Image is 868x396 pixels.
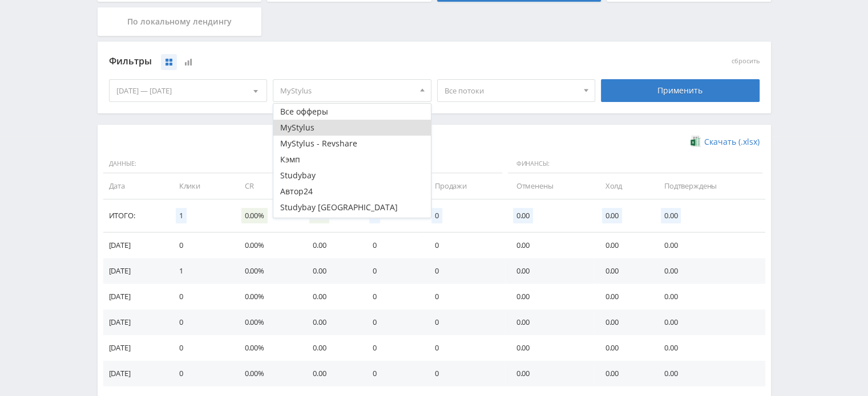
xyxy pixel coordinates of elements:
td: Отменены [505,173,594,199]
td: 0.00 [594,361,653,386]
img: xlsx [691,136,700,147]
td: 0 [423,284,505,309]
div: По локальному лендингу [98,7,262,36]
td: 0.00% [233,232,301,258]
button: MyStylus - Revshare [273,136,431,152]
td: [DATE] [103,361,168,386]
td: Клики [168,173,233,199]
td: 0.00 [594,284,653,309]
td: Холд [594,173,653,199]
td: 0.00 [505,309,594,335]
td: 0 [423,335,505,361]
td: 0.00 [594,232,653,258]
td: [DATE] [103,284,168,309]
span: Данные: [103,154,358,174]
td: 0.00 [301,258,361,284]
td: 0 [423,258,505,284]
a: Скачать (.xlsx) [691,136,759,148]
td: 0 [423,232,505,258]
td: [DATE] [103,258,168,284]
button: MyStylus [273,120,431,136]
td: 0.00 [653,309,765,335]
td: 0.00% [233,309,301,335]
td: 0.00 [594,335,653,361]
td: 0.00 [301,335,361,361]
td: [DATE] [103,335,168,361]
td: [DATE] [103,309,168,335]
td: 0.00 [505,335,594,361]
span: 1 [176,208,187,223]
td: 0.00% [233,258,301,284]
td: 0 [423,309,505,335]
td: 0.00 [505,258,594,284]
span: MyStylus [280,80,414,101]
td: Подтверждены [653,173,765,199]
td: Итого: [103,199,168,232]
td: 0 [361,335,423,361]
button: Кэмп [273,152,431,168]
td: 0.00 [653,361,765,386]
div: Фильтры [109,53,596,70]
td: 0.00 [594,309,653,335]
div: [DATE] — [DATE] [110,80,267,101]
button: Все офферы [273,104,431,120]
td: 0.00 [301,361,361,386]
td: 0 [361,232,423,258]
td: 0 [423,361,505,386]
td: 0.00 [301,309,361,335]
td: 0.00 [301,284,361,309]
span: Все потоки [445,80,578,101]
span: Скачать (.xlsx) [704,137,760,146]
span: 0.00 [661,208,681,223]
td: 0 [168,361,233,386]
td: 0 [361,361,423,386]
td: Продажи [423,173,505,199]
td: CR [233,173,301,199]
span: Действия: [364,154,502,174]
button: Studybay [GEOGRAPHIC_DATA] [273,199,431,215]
span: 0.00% [241,208,268,223]
span: 0.00 [513,208,533,223]
td: 0.00 [505,361,594,386]
td: 0.00 [653,232,765,258]
td: 0.00 [653,258,765,284]
div: Применить [601,79,760,102]
td: 0.00% [233,335,301,361]
td: 0 [168,335,233,361]
td: 0 [361,258,423,284]
td: 0.00 [653,335,765,361]
button: Автор24 [273,183,431,199]
td: 1 [168,258,233,284]
td: 0.00 [594,258,653,284]
td: 0.00% [233,284,301,309]
td: 0 [361,309,423,335]
span: 0 [431,208,442,223]
button: Studybay [273,168,431,183]
td: 0 [168,309,233,335]
td: 0 [361,284,423,309]
td: 0.00 [505,284,594,309]
span: Финансы: [508,154,762,174]
td: 0.00 [301,232,361,258]
td: 0 [168,284,233,309]
td: Дата [103,173,168,199]
td: 0.00 [505,232,594,258]
td: 0.00 [653,284,765,309]
td: 0 [168,232,233,258]
td: [DATE] [103,232,168,258]
span: 0.00 [602,208,622,223]
button: Study AI (RevShare) [273,215,431,231]
td: 0.00% [233,361,301,386]
button: сбросить [732,58,760,65]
